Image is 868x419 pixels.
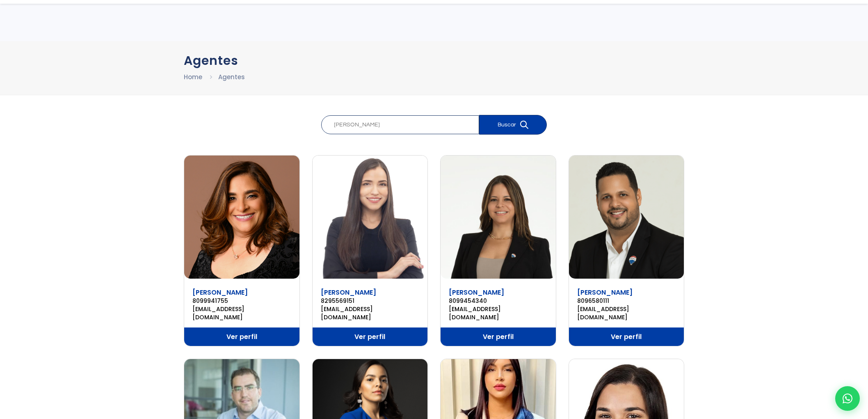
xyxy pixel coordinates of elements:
a: Home [184,73,202,81]
input: Buscar agentes [321,115,479,134]
a: Ver perfil [569,327,684,346]
img: Arelis Jiminian [184,156,299,279]
a: [EMAIL_ADDRESS][DOMAIN_NAME] [321,305,420,321]
a: 8096580111 [577,297,676,305]
button: Buscar [479,115,547,135]
h1: Agentes [184,53,684,68]
img: Ariana Madera [313,156,428,279]
a: [PERSON_NAME] [192,288,248,297]
a: Ver perfil [441,327,556,346]
a: [EMAIL_ADDRESS][DOMAIN_NAME] [449,305,548,321]
a: Ver perfil [184,327,299,346]
a: Ver perfil [313,327,428,346]
a: [PERSON_NAME] [577,288,633,297]
a: 8295569151 [321,297,420,305]
a: [EMAIL_ADDRESS][DOMAIN_NAME] [192,305,291,321]
a: [PERSON_NAME] [321,288,376,297]
a: [EMAIL_ADDRESS][DOMAIN_NAME] [577,305,676,321]
a: [PERSON_NAME] [449,288,504,297]
li: Agentes [218,72,245,82]
a: 8099454340 [449,297,548,305]
a: 8099941755 [192,297,291,305]
img: Ariel Espinal [569,156,684,279]
img: Ariani Sánchez [441,156,556,279]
